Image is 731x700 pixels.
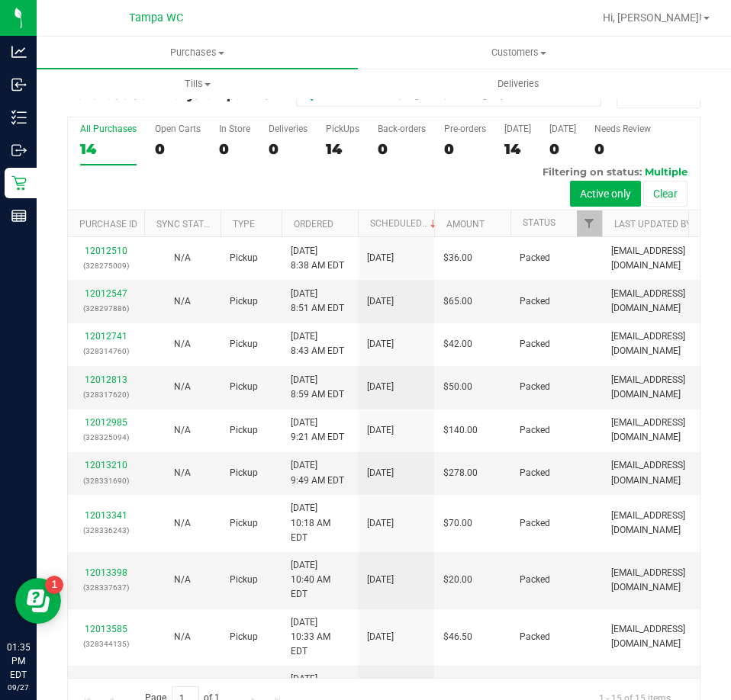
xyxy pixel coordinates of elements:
[174,573,191,587] button: N/A
[230,423,258,438] span: Pickup
[77,430,135,445] p: (328325094)
[174,381,191,392] span: Not Applicable
[85,246,127,256] a: 12012510
[37,68,358,100] a: Tills
[643,181,688,207] button: Clear
[520,466,550,480] span: Packed
[520,251,550,265] span: Packed
[77,387,135,402] p: (328317620)
[174,467,191,478] span: Not Applicable
[443,516,472,531] span: $70.00
[155,124,201,134] div: Open Carts
[174,380,191,394] button: N/A
[645,165,688,178] span: Multiple
[15,578,61,624] iframe: Resource center
[543,165,642,178] span: Filtering on status:
[378,124,426,134] div: Back-orders
[269,140,308,158] div: 0
[443,630,472,644] span: $46.50
[367,630,394,644] span: [DATE]
[614,219,691,230] a: Last Updated By
[80,140,137,158] div: 14
[326,140,359,158] div: 14
[520,337,550,352] span: Packed
[174,337,191,352] button: N/A
[367,380,394,394] span: [DATE]
[77,523,135,538] p: (328336243)
[85,417,127,428] a: 12012985
[174,516,191,531] button: N/A
[367,573,394,587] span: [DATE]
[37,46,358,59] span: Purchases
[174,296,191,307] span: Not Applicable
[291,615,349,660] span: [DATE] 10:33 AM EDT
[174,252,191,263] span: Not Applicable
[67,88,279,102] h3: Purchase Summary:
[370,218,440,229] a: Scheduled
[85,624,127,634] a: 12013585
[219,124,250,134] div: In Store
[85,460,127,470] a: 12013210
[443,294,472,309] span: $65.00
[477,77,560,91] span: Deliveries
[230,294,258,309] span: Pickup
[233,219,255,230] a: Type
[230,630,258,644] span: Pickup
[85,510,127,521] a: 12013341
[155,140,201,158] div: 0
[174,631,191,642] span: Not Applicable
[174,466,191,480] button: N/A
[367,466,394,480] span: [DATE]
[443,380,472,394] span: $50.00
[174,423,191,438] button: N/A
[230,466,258,480] span: Pickup
[443,466,478,480] span: $278.00
[230,516,258,531] span: Pickup
[520,516,550,531] span: Packed
[230,337,258,352] span: Pickup
[367,294,394,309] span: [DATE]
[156,219,215,230] a: Sync Status
[85,567,127,578] a: 12013398
[549,140,576,158] div: 0
[367,516,394,531] span: [DATE]
[378,140,426,158] div: 0
[11,208,27,223] inline-svg: Reports
[37,37,358,69] a: Purchases
[11,143,27,158] inline-svg: Outbound
[11,110,27,125] inline-svg: Inventory
[520,573,550,587] span: Packed
[504,140,531,158] div: 14
[77,580,135,595] p: (328337637)
[520,630,550,644] span: Packed
[504,124,531,134] div: [DATE]
[294,219,333,230] a: Ordered
[443,573,472,587] span: $20.00
[45,576,63,594] iframe: Resource center unread badge
[367,423,394,438] span: [DATE]
[444,140,486,158] div: 0
[443,337,472,352] span: $42.00
[174,339,191,349] span: Not Applicable
[174,425,191,435] span: Not Applicable
[291,501,349,545] span: [DATE] 10:18 AM EDT
[291,244,344,273] span: [DATE] 8:38 AM EDT
[230,251,258,265] span: Pickup
[7,641,30,682] p: 01:35 PM EDT
[291,287,344,316] span: [DATE] 8:51 AM EDT
[291,373,344,402] span: [DATE] 8:59 AM EDT
[446,219,485,230] a: Amount
[520,294,550,309] span: Packed
[77,301,135,316] p: (328297886)
[37,77,357,91] span: Tills
[174,574,191,585] span: Not Applicable
[85,288,127,299] a: 12012547
[291,416,344,445] span: [DATE] 9:21 AM EDT
[85,331,127,342] a: 12012741
[80,124,137,134] div: All Purchases
[291,329,344,358] span: [DATE] 8:43 AM EDT
[367,337,394,352] span: [DATE]
[230,380,258,394] span: Pickup
[577,210,602,236] a: Filter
